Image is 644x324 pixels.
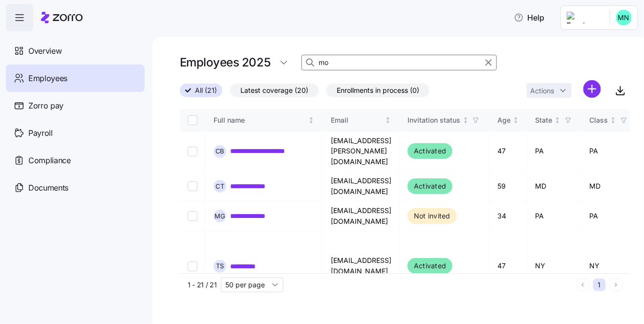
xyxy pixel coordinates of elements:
[214,115,306,126] div: Full name
[337,84,419,97] span: Enrollments in process (0)
[240,84,308,97] span: Latest coverage (20)
[610,117,617,124] div: Not sorted
[188,261,197,271] input: Select record 4
[28,154,71,167] span: Compliance
[582,201,638,231] td: PA
[323,172,400,201] td: [EMAIL_ADDRESS][DOMAIN_NAME]
[6,174,145,201] a: Documents
[414,210,451,222] span: Not invited
[195,84,217,97] span: All (21)
[400,109,490,131] th: Invitation statusNot sorted
[323,201,400,231] td: [EMAIL_ADDRESS][DOMAIN_NAME]
[528,172,582,201] td: MD
[490,109,528,131] th: AgeNot sorted
[180,55,270,70] h1: Employees 2025
[188,146,197,156] input: Select record 1
[28,100,64,112] span: Zorro pay
[216,263,224,269] span: T S
[582,109,638,131] th: ClassNot sorted
[323,131,400,172] td: [EMAIL_ADDRESS][PERSON_NAME][DOMAIN_NAME]
[323,231,400,301] td: [EMAIL_ADDRESS][DOMAIN_NAME]
[490,231,528,301] td: 47
[414,145,446,157] span: Activated
[528,231,582,301] td: NY
[497,115,511,126] div: Age
[590,115,608,126] div: Class
[28,72,67,85] span: Employees
[490,201,528,231] td: 34
[188,115,197,125] input: Select all records
[616,10,632,25] img: b0ee0d05d7ad5b312d7e0d752ccfd4ca
[583,80,601,98] svg: add icon
[206,109,323,131] th: Full nameNot sorted
[506,8,553,27] button: Help
[6,119,145,147] a: Payroll
[490,131,528,172] td: 47
[28,127,53,139] span: Payroll
[215,213,225,219] span: M G
[414,260,446,272] span: Activated
[528,201,582,231] td: PA
[531,87,555,94] span: Actions
[301,55,497,70] input: Search Employees
[577,279,589,291] button: Previous page
[610,279,623,291] button: Next page
[527,83,572,98] button: Actions
[593,279,606,291] button: 1
[28,45,62,57] span: Overview
[514,12,545,23] span: Help
[6,37,145,65] a: Overview
[582,231,638,301] td: NY
[331,115,383,126] div: Email
[462,117,469,124] div: Not sorted
[188,280,217,290] span: 1 - 21 / 21
[215,148,225,154] span: C B
[308,117,315,124] div: Not sorted
[6,147,145,174] a: Compliance
[582,131,638,172] td: PA
[536,115,553,126] div: State
[490,172,528,201] td: 59
[188,211,197,221] input: Select record 3
[188,181,197,191] input: Select record 2
[215,183,224,189] span: C T
[513,117,519,124] div: Not sorted
[6,92,145,119] a: Zorro pay
[528,131,582,172] td: PA
[414,180,446,192] span: Activated
[567,12,602,23] img: Employer logo
[582,172,638,201] td: MD
[554,117,561,124] div: Not sorted
[528,109,582,131] th: StateNot sorted
[323,109,400,131] th: EmailNot sorted
[28,182,68,194] span: Documents
[385,117,391,124] div: Not sorted
[6,65,145,92] a: Employees
[408,115,460,126] div: Invitation status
